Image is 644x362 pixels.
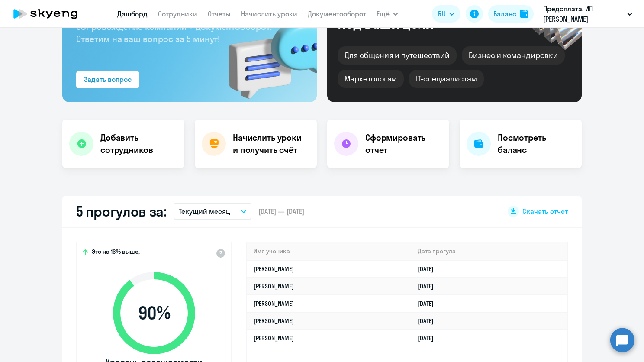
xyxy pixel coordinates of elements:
div: Для общения и путешествий [338,46,457,65]
a: [DATE] [418,282,441,290]
a: Отчеты [208,10,231,18]
a: [DATE] [418,317,441,325]
span: Ещё [377,9,390,19]
p: Текущий месяц [179,206,230,217]
img: bg-img [216,5,317,102]
a: Дашборд [117,10,148,18]
h2: 5 прогулов за: [76,203,167,220]
a: Сотрудники [158,10,197,18]
a: Начислить уроки [241,10,297,18]
div: Баланс [493,9,516,19]
button: Текущий месяц [174,203,251,220]
span: [DATE] — [DATE] [258,207,304,216]
a: [PERSON_NAME] [254,265,294,273]
div: Курсы английского под ваши цели [338,1,486,31]
div: IT-специалистам [409,70,483,88]
th: Имя ученика [247,242,411,260]
a: [DATE] [418,334,441,342]
th: Дата прогула [411,242,567,260]
button: Балансbalance [488,5,534,23]
img: balance [520,10,528,18]
div: Маркетологам [338,70,404,88]
a: [PERSON_NAME] [254,300,294,307]
h4: Сформировать отчет [365,132,442,156]
h4: Начислить уроки и получить счёт [233,132,308,156]
button: Задать вопрос [76,71,139,88]
a: Документооборот [308,10,366,18]
a: [PERSON_NAME] [254,317,294,325]
button: Ещё [377,5,398,23]
a: [PERSON_NAME] [254,282,294,290]
h4: Посмотреть баланс [498,132,575,156]
a: [PERSON_NAME] [254,334,294,342]
span: Это на 16% выше, [92,248,140,258]
div: Задать вопрос [84,74,132,84]
span: Скачать отчет [522,207,568,216]
span: RU [438,9,446,19]
a: [DATE] [418,300,441,307]
button: Предоплата, ИП [PERSON_NAME] [539,3,637,24]
div: Бизнес и командировки [462,46,565,65]
span: 90 % [104,303,204,323]
h4: Добавить сотрудников [100,132,177,156]
p: Предоплата, ИП [PERSON_NAME] [543,3,624,24]
button: RU [432,5,460,23]
a: [DATE] [418,265,441,273]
